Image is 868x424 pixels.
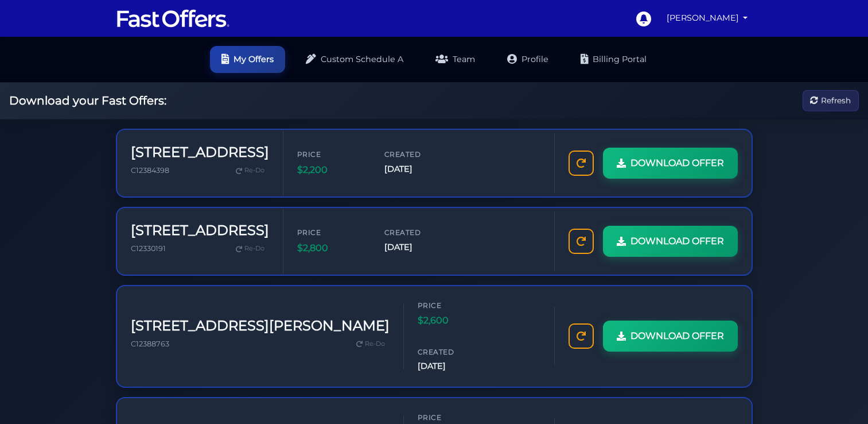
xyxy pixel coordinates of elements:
a: Custom Schedule A [294,46,415,73]
span: DOWNLOAD OFFER [630,234,724,249]
span: Price [418,300,486,311]
span: [DATE] [384,163,453,176]
a: My Offers [210,46,285,73]
a: DOWNLOAD OFFER [603,226,738,257]
span: C12330191 [131,244,166,253]
span: C12388763 [131,340,169,348]
span: Price [418,412,486,423]
h2: Download your Fast Offers: [9,94,166,107]
h3: [STREET_ADDRESS] [131,144,269,161]
a: [PERSON_NAME] [662,7,753,29]
span: Created [384,149,453,160]
a: Re-Do [231,163,269,178]
span: C12384398 [131,166,169,175]
span: Price [297,227,366,238]
span: DOWNLOAD OFFER [630,329,724,344]
span: Price [297,149,366,160]
span: $2,200 [297,163,366,178]
a: Profile [496,46,560,73]
a: DOWNLOAD OFFER [603,321,738,352]
a: DOWNLOAD OFFER [603,148,738,179]
span: Re-Do [365,339,385,349]
span: [DATE] [418,360,486,373]
a: Billing Portal [569,46,658,73]
h3: [STREET_ADDRESS][PERSON_NAME] [131,318,390,334]
span: DOWNLOAD OFFER [630,156,724,171]
span: Re-Do [244,244,264,254]
h3: [STREET_ADDRESS] [131,222,269,239]
span: Re-Do [244,165,264,176]
span: $2,800 [297,241,366,256]
button: Refresh [803,90,859,111]
a: Re-Do [231,241,269,256]
span: Created [384,227,453,238]
span: Created [418,346,486,357]
span: Refresh [821,94,851,107]
a: Team [424,46,486,73]
a: Re-Do [352,337,390,352]
span: [DATE] [384,241,453,254]
span: $2,600 [418,313,486,328]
